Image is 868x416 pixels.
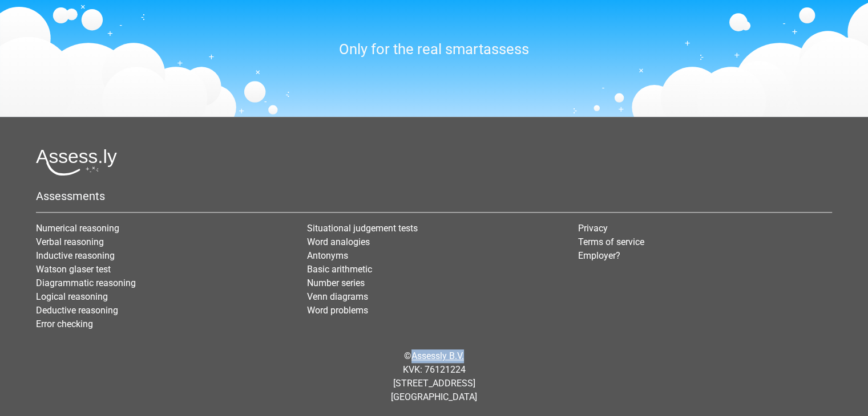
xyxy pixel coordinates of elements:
[411,350,464,361] a: Assessly B.V.
[36,264,111,275] a: Watson glaser test
[307,278,365,288] a: Number series
[36,149,117,176] img: Assessly logo
[36,236,104,247] a: Verbal reasoning
[307,236,370,247] a: Word analogies
[307,305,368,316] a: Word problems
[27,340,841,413] div: © KVK: 76121224 [STREET_ADDRESS] [GEOGRAPHIC_DATA]
[307,291,368,302] a: Venn diagrams
[36,223,119,234] a: Numerical reasoning
[36,291,108,302] a: Logical reasoning
[36,305,118,316] a: Deductive reasoning
[307,250,348,261] a: Antonyms
[36,250,115,261] a: Inductive reasoning
[36,319,93,329] a: Error checking
[578,250,620,261] a: Employer?
[578,223,608,234] a: Privacy
[307,223,418,234] a: Situational judgement tests
[578,236,644,247] a: Terms of service
[36,189,832,203] h5: Assessments
[36,278,136,288] a: Diagrammatic reasoning
[307,264,372,275] a: Basic arithmetic
[215,40,654,58] h3: Only for the real smartassess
